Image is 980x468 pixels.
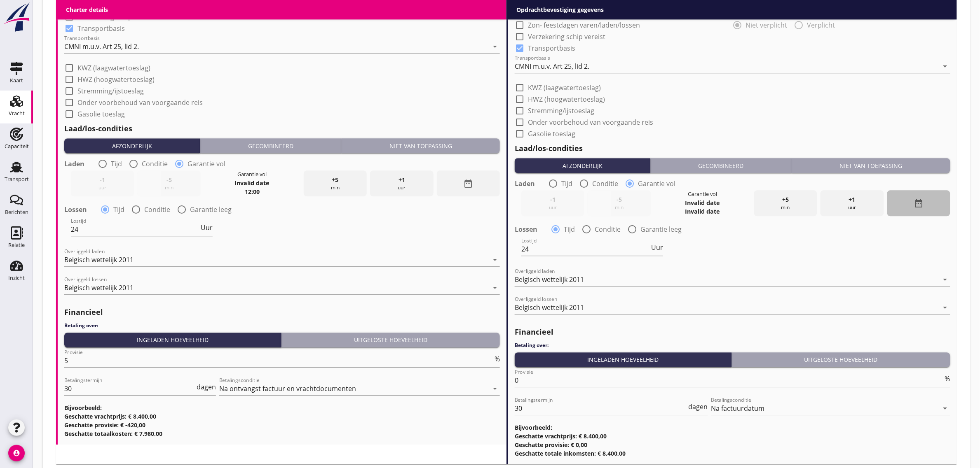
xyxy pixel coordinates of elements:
h2: Financieel [64,307,500,318]
button: Uitgeloste hoeveelheid [281,333,500,347]
button: Gecombineerd [651,158,792,173]
h2: Laad/los-condities [64,123,500,134]
div: Belgisch wettelijk 2011 [515,276,584,283]
label: Zon- feestdagen varen/laden/lossen [528,21,640,29]
label: HWZ (hoogwatertoeslag) [528,95,605,103]
div: Na ontvangst factuur en vrachtdocumenten [219,385,356,392]
label: Onder voorbehoud van voorgaande reis [77,98,203,107]
div: Ingeladen hoeveelheid [518,355,728,364]
div: uur [71,170,134,196]
div: CMNI m.u.v. Art 25, lid 2. [64,43,139,50]
button: Afzonderlijk [64,138,200,153]
label: Zon- feestdagen varen/laden/lossen [77,1,190,9]
span: +5 [332,175,338,184]
label: HWZ (hoogwatertoeslag) [77,75,155,84]
h3: Geschatte totaalkosten: € 7.980,00 [64,429,500,438]
h3: Geschatte provisie: € 0,00 [515,440,950,449]
label: Laatst vervoerde producten [528,9,615,18]
label: Garantie leeg [190,205,232,214]
div: Uitgeloste hoeveelheid [735,355,947,364]
label: Tijd [564,225,575,233]
span: -1 [550,195,556,204]
input: Provisie [515,374,943,387]
span: Uur [651,244,663,251]
label: Garantie vol [188,160,225,168]
div: uur [821,190,884,216]
strong: Invalid date [234,179,270,187]
input: Betalingstermijn [515,402,687,415]
div: uur [370,170,433,196]
label: Tijd [111,160,122,168]
input: Betalingstermijn [64,382,195,395]
div: Afzonderlijk [68,142,197,150]
span: +1 [849,195,856,204]
input: Lostijd [71,223,199,236]
i: arrow_drop_down [490,42,500,51]
strong: Invalid date [685,199,720,207]
div: min [754,190,817,216]
div: dagen [687,403,708,410]
i: date_range [463,179,473,189]
input: Provisie [64,354,493,367]
label: KWZ (laagwatertoeslag) [528,84,601,92]
div: % [943,375,950,382]
strong: Laden [64,160,84,168]
strong: 12:00 [245,188,260,196]
div: uur [521,190,584,216]
div: min [588,190,651,216]
h2: Financieel [515,326,950,338]
button: Gecombineerd [200,138,342,153]
div: dagen [195,384,216,390]
div: Vracht [9,111,25,116]
button: Niet van toepassing [342,138,500,153]
label: Onder voorbehoud van voorgaande reis [528,118,653,126]
h3: Geschatte vrachtprijs: € 8.400,00 [515,432,950,440]
i: arrow_drop_down [490,384,500,393]
div: Inzicht [8,275,25,281]
h4: Betaling over: [515,342,950,349]
div: Berichten [5,210,28,215]
div: Na factuurdatum [711,405,765,412]
label: Conditie [144,205,170,214]
label: Conditie [142,160,168,168]
div: Gecombineerd [204,142,338,150]
i: account_circle [8,445,25,461]
div: Transport [5,177,29,182]
span: +5 [782,195,789,204]
img: logo-small.a267ee39.svg [2,2,31,33]
h4: Betaling over: [64,322,500,329]
div: Niet van toepassing [345,142,497,150]
h3: Bijvoorbeeld: [515,423,950,432]
button: Uitgeloste hoeveelheid [732,352,950,367]
div: CMNI m.u.v. Art 25, lid 2. [515,63,589,70]
div: Kaart [10,78,23,83]
label: Tijd [561,179,572,188]
div: Capaciteit [5,144,29,149]
label: Verzekering schip vereist [77,13,155,21]
button: Ingeladen hoeveelheid [64,333,281,347]
span: Uur [201,224,213,231]
label: Tijd [113,205,124,214]
label: Garantie vol [638,179,676,188]
button: Niet van toepassing [792,158,950,173]
label: Transportbasis [528,44,575,52]
div: Relatie [8,242,25,248]
button: Afzonderlijk [515,158,651,173]
i: arrow_drop_down [940,275,950,284]
label: Conditie [595,225,621,233]
label: Gasolie toeslag [77,110,125,118]
strong: Invalid date [685,207,720,215]
label: Stremming/ijstoeslag [77,87,144,95]
input: Lostijd [521,242,649,256]
label: KWZ (laagwatertoeslag) [77,64,150,72]
i: arrow_drop_down [490,255,500,265]
div: Uitgeloste hoeveelheid [285,335,497,344]
strong: Laden [515,179,535,188]
div: Gecombineerd [654,161,788,170]
h2: Laad/los-condities [515,143,950,154]
label: Stremming/ijstoeslag [528,107,594,115]
label: Conditie [592,179,618,188]
label: Gasolie toeslag [528,130,575,138]
div: Belgisch wettelijk 2011 [64,256,134,263]
h3: Geschatte vrachtprijs: € 8.400,00 [64,412,500,421]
